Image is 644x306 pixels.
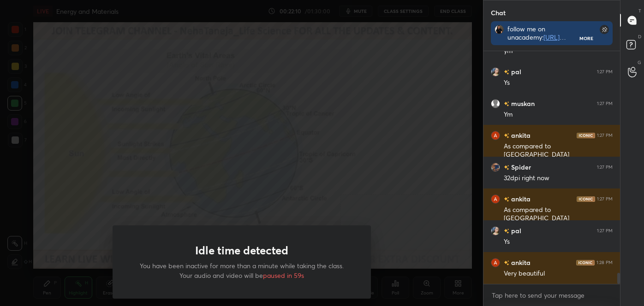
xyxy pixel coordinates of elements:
img: no-rating-badge.077c3623.svg [504,260,509,265]
div: 32dpi right now [504,174,613,183]
img: 6bf88ee675354f0ea61b4305e64abb13.jpg [495,25,504,34]
img: iconic-dark.1390631f.png [577,133,595,138]
img: 55fe2bd711ff47b98a94790940b87292.jpg [491,67,500,76]
h6: pal [509,226,521,235]
h6: pal [509,67,521,76]
p: T [638,7,641,14]
img: no-rating-badge.077c3623.svg [504,70,509,75]
h6: ankita [509,194,531,204]
div: As compared to [GEOGRAPHIC_DATA] [504,142,613,159]
p: G [638,59,641,66]
img: f73eb2f9f4394200a5b555e593cf48d6.44523119_3 [491,194,500,204]
img: no-rating-badge.077c3623.svg [504,165,509,170]
div: 1:27 PM [597,196,613,202]
div: grid [483,51,620,284]
div: More [579,35,593,41]
img: f73eb2f9f4394200a5b555e593cf48d6.44523119_3 [491,258,500,267]
div: 1:27 PM [597,228,613,234]
h6: ankita [509,258,531,267]
h6: ankita [509,130,531,140]
div: follow me on unacademy: join me on telegram: discussion group - [507,25,580,41]
div: 1:28 PM [596,260,613,265]
img: iconic-dark.1390631f.png [576,260,595,265]
img: iconic-dark.1390631f.png [577,196,595,202]
img: no-rating-badge.077c3623.svg [504,133,509,138]
h1: Idle time detected [195,244,288,257]
img: default.png [491,99,500,108]
img: 0cf38805b11a44df8ff4eaedda753435.jpg [491,163,500,172]
div: Ym [504,110,613,119]
img: no-rating-badge.077c3623.svg [504,229,509,234]
div: 1:27 PM [597,101,613,106]
div: Ys [504,237,613,247]
p: You have been inactive for more than a minute while taking the class. Your audio and video will be [135,261,349,280]
div: Very beautiful [504,269,613,278]
a: [URL][DOMAIN_NAME] [507,33,566,50]
h6: Spider [509,162,531,172]
div: 1:27 PM [597,165,613,170]
div: ym [504,47,613,56]
h6: muskan [509,99,535,108]
img: no-rating-badge.077c3623.svg [504,197,509,202]
div: 1:27 PM [597,133,613,138]
div: As compared to [GEOGRAPHIC_DATA] [504,206,613,223]
p: Chat [483,0,513,25]
p: D [638,33,641,40]
span: paused in 59s [263,271,304,280]
img: f73eb2f9f4394200a5b555e593cf48d6.44523119_3 [491,131,500,140]
img: 55fe2bd711ff47b98a94790940b87292.jpg [491,226,500,235]
div: Ys [504,78,613,88]
div: 1:27 PM [597,69,613,75]
img: no-rating-badge.077c3623.svg [504,101,509,106]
